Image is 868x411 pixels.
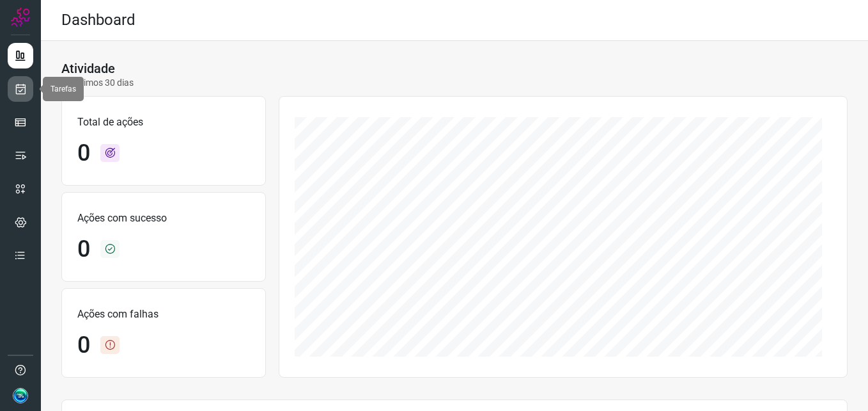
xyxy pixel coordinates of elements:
[11,8,30,27] img: Logo
[77,211,250,226] p: Ações com sucesso
[50,85,76,93] span: Tarefas
[61,11,136,29] h2: Dashboard
[61,61,115,76] h3: Atividade
[77,307,250,322] p: Ações com falhas
[77,332,90,359] h1: 0
[61,76,134,90] p: Últimos 30 dias
[77,115,250,130] p: Total de ações
[13,388,28,403] img: 688dd65d34f4db4d93ce8256e11a8269.jpg
[77,236,90,263] h1: 0
[77,140,90,167] h1: 0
